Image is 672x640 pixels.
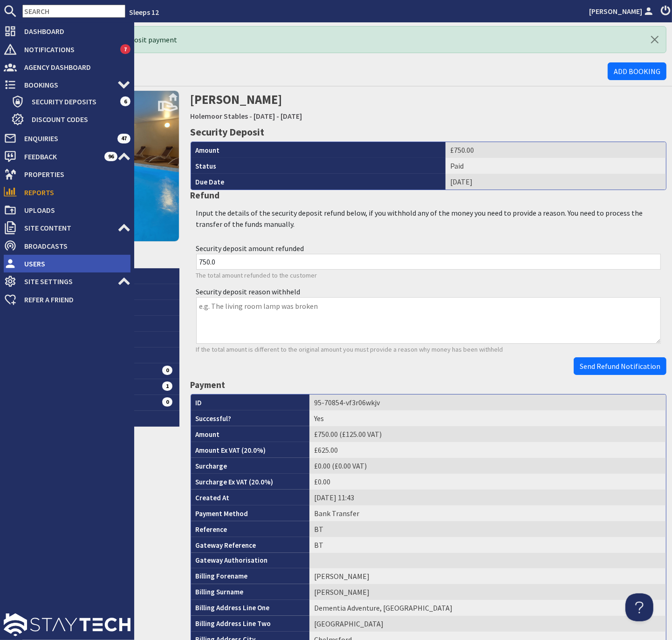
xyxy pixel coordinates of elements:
a: Uploads [4,203,130,218]
td: [GEOGRAPHIC_DATA] [309,616,666,632]
td: £750.00 [446,142,666,158]
td: [PERSON_NAME] [309,568,666,584]
td: Yes [309,410,666,426]
td: £625.00 [309,442,666,458]
td: Dementia Adventure, [GEOGRAPHIC_DATA] [309,600,666,616]
span: Agency Dashboard [17,60,130,75]
td: 95-70854-vf3r06wkjv [309,395,666,410]
a: Users [4,256,130,271]
span: Discount Codes [24,112,130,127]
h2: [PERSON_NAME] [191,90,504,123]
span: 0 [162,366,172,375]
p: Input the details of the security deposit refund below, if you withhold any of the money you need... [196,207,661,230]
span: Broadcasts [17,238,130,253]
a: Dashboard [4,24,130,39]
a: Agency Dashboard [4,60,130,75]
span: Refer a Friend [17,292,130,307]
span: 96 [104,152,117,161]
a: [DATE] - [DATE] [254,111,302,121]
td: £750.00 (£125.00 VAT) [309,426,666,442]
th: Gateway Authorisation [191,553,310,568]
label: Security deposit reason withheld [196,287,301,296]
th: Amount [191,426,310,442]
td: Bank Transfer [309,505,666,521]
a: Holemoor Stables [191,111,248,121]
a: Feedback 96 [4,149,130,164]
span: Feedback [17,149,104,164]
th: ID [191,395,310,410]
a: Notifications 7 [4,42,130,57]
p: If the total amount is different to the original amount you must provide a reason why money has b... [196,345,661,355]
a: Site Content [4,220,130,235]
div: Successfully added security deposit payment [28,26,666,53]
img: staytech_l_w-4e588a39d9fa60e82540d7cfac8cfe4b7147e857d3e8dbdfbd41c59d52db0ec4.svg [4,613,130,636]
span: Send Refund Notification [580,361,660,371]
a: Sleeps 12 [129,7,159,17]
th: Amount Ex VAT (20.0%) [191,442,310,458]
span: 47 [117,134,130,143]
iframe: Toggle Customer Support [625,593,653,621]
span: 0 [162,397,172,407]
th: Created At [191,490,310,505]
th: Successful? [191,410,310,426]
span: Properties [17,167,130,182]
th: Surcharge [191,458,310,474]
th: Status [191,158,446,174]
button: Send Refund Notification [574,357,666,375]
span: Enquiries [17,131,117,146]
a: Bookings [4,77,130,92]
span: Security Deposits [24,94,120,109]
h3: Security Deposit [191,126,667,138]
td: [PERSON_NAME] [309,584,666,600]
span: Users [17,256,130,271]
th: Reference [191,521,310,537]
th: Due Date [191,174,446,190]
span: 7 [120,44,130,54]
span: - [250,111,253,121]
p: The total amount refunded to the customer [196,271,661,281]
input: e.g. 45.55 [196,254,661,270]
h4: Payment [191,380,667,390]
th: Billing Address Line Two [191,616,310,632]
a: Refer a Friend [4,292,130,307]
a: Security Deposits 6 [11,94,130,109]
a: Add Booking [608,62,666,80]
a: [PERSON_NAME] [589,6,655,17]
span: Uploads [17,203,130,218]
td: [DATE] 11:43 [309,490,666,505]
a: Properties [4,167,130,182]
a: Site Settings [4,274,130,289]
span: Bookings [17,77,117,92]
label: Security deposit amount refunded [196,244,304,253]
a: Discount Codes [11,112,130,127]
td: £0.00 [309,474,666,490]
th: Amount [191,142,446,158]
th: Billing Forename [191,568,310,584]
a: Reports [4,185,130,200]
th: Payment Method [191,505,310,521]
th: Surcharge Ex VAT (20.0%) [191,474,310,490]
th: Billing Surname [191,584,310,600]
td: BT [309,537,666,553]
th: Gateway Reference [191,537,310,553]
td: Paid [446,158,666,174]
span: Dashboard [17,24,130,39]
span: Site Content [17,220,117,235]
a: Enquiries 47 [4,131,130,146]
input: SEARCH [22,5,125,18]
span: 6 [120,96,130,106]
th: Billing Address Line One [191,600,310,616]
td: £0.00 (£0.00 VAT) [309,458,666,474]
a: Broadcasts [4,238,130,253]
span: Reports [17,185,130,200]
h4: Refund [191,190,667,201]
td: [DATE] [446,174,666,190]
td: BT [309,521,666,537]
span: 1 [162,381,172,391]
span: Notifications [17,42,120,57]
span: Site Settings [17,274,117,289]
